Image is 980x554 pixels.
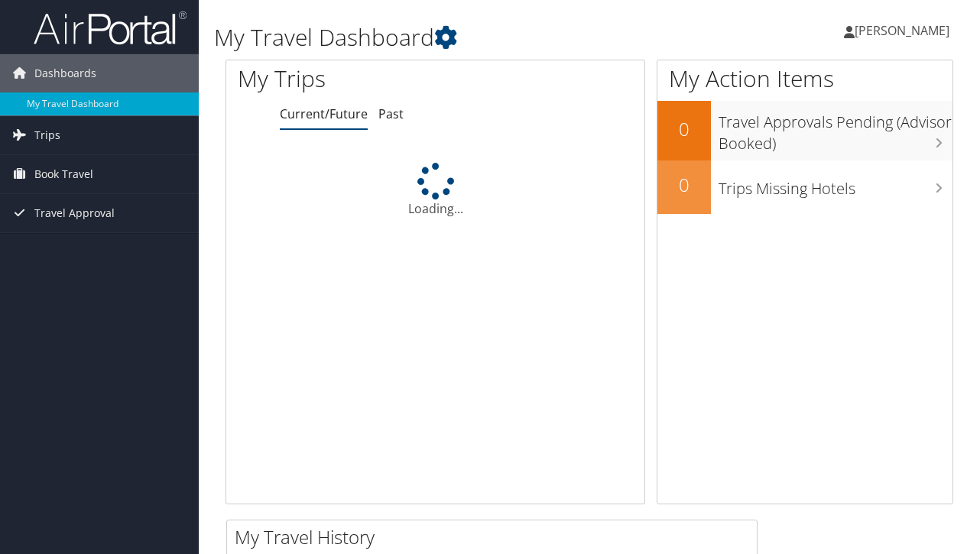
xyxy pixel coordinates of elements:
[657,172,711,198] h2: 0
[238,63,459,95] h1: My Trips
[214,21,715,53] h1: My Travel Dashboard
[34,116,60,154] span: Trips
[657,116,711,142] h2: 0
[34,155,93,193] span: Book Travel
[657,160,952,214] a: 0Trips Missing Hotels
[34,10,187,46] img: airportal-logo.png
[34,194,115,232] span: Travel Approval
[719,170,952,199] h3: Trips Missing Hotels
[235,524,757,550] h2: My Travel History
[280,105,368,122] a: Current/Future
[34,54,96,92] span: Dashboards
[719,104,952,154] h3: Travel Approvals Pending (Advisor Booked)
[657,101,952,160] a: 0Travel Approvals Pending (Advisor Booked)
[844,8,965,53] a: [PERSON_NAME]
[855,22,949,39] span: [PERSON_NAME]
[657,63,952,95] h1: My Action Items
[226,163,644,218] div: Loading...
[378,105,404,122] a: Past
